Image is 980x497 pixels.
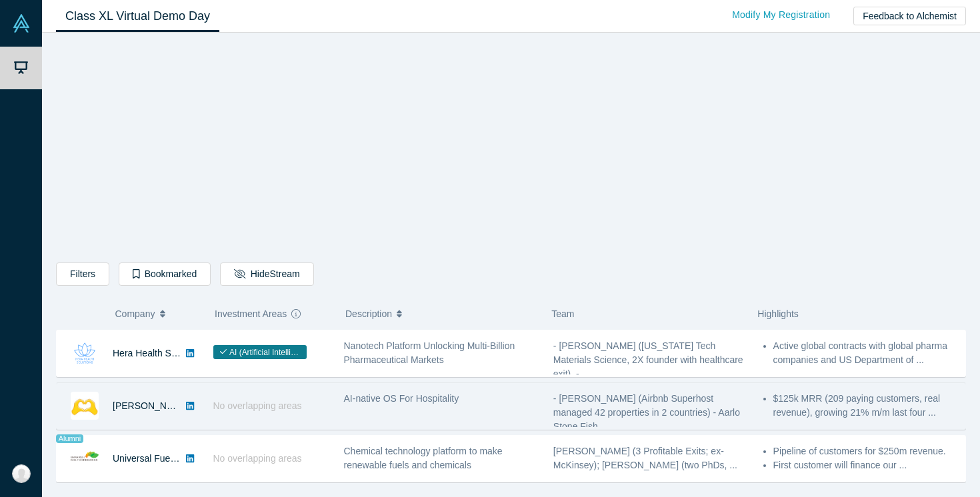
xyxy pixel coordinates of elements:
span: AI-native OS For Hospitality [344,393,459,404]
span: Chemical technology platform to make renewable fuels and chemicals [344,446,503,470]
span: Alumni [56,434,83,443]
button: Filters [56,262,109,286]
a: Hera Health Solutions [113,348,203,358]
span: Highlights [757,308,798,319]
span: Nanotech Platform Unlocking Multi-Billion Pharmaceutical Markets [344,340,515,365]
li: Active global contracts with global pharma companies and US Department of ... [773,339,959,367]
span: Description [345,300,392,328]
span: - [PERSON_NAME] (Airbnb Superhost managed 42 properties in 2 countries) - Aarlo Stone Fish ... [553,393,740,432]
button: Company [115,300,201,328]
li: Pipeline of customers for $250m revenue. [773,444,959,458]
button: Description [345,300,537,328]
span: No overlapping areas [213,400,302,411]
span: No overlapping areas [213,453,302,464]
span: [PERSON_NAME] (3 Profitable Exits; ex-McKinsey); [PERSON_NAME] (two PhDs, ... [553,446,737,470]
img: Farouk Najjar's Account [12,464,31,483]
button: HideStream [220,262,313,286]
a: Class XL Virtual Demo Day [56,1,219,32]
iframe: Alchemist Class XL Demo Day: Vault [325,43,697,252]
button: Feedback to Alchemist [853,7,966,25]
button: Bookmarked [119,262,211,286]
li: First customer will finance our ... [773,458,959,472]
span: Team [551,308,574,319]
a: [PERSON_NAME] AI [113,400,200,411]
span: - [PERSON_NAME] ([US_STATE] Tech Materials Science, 2X founder with healthcare exit). - ... [553,340,743,379]
img: Alchemist Vault Logo [12,14,31,33]
li: $125k MRR (209 paying customers, real revenue), growing 21% m/m last four ... [773,392,959,420]
img: Hera Health Solutions's Logo [71,339,99,367]
a: Modify My Registration [718,3,844,27]
span: AI (Artificial Intelligence) [213,345,307,359]
a: Universal Fuel Technologies [113,453,229,464]
img: Universal Fuel Technologies's Logo [71,444,99,472]
span: Investment Areas [215,300,287,328]
img: Besty AI's Logo [71,392,99,420]
span: Company [115,300,155,328]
